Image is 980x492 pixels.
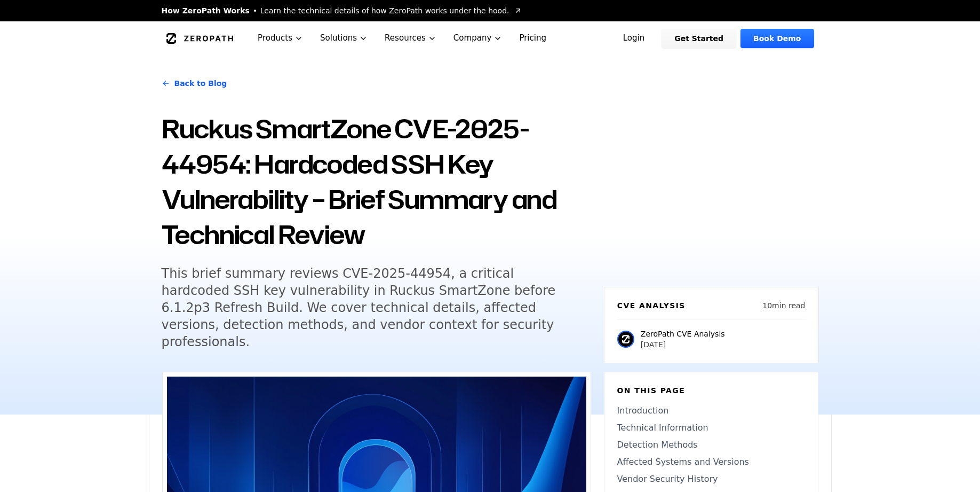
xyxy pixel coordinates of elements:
a: Pricing [511,21,555,55]
button: Resources [376,21,445,55]
h6: CVE Analysis [617,300,686,311]
a: How ZeroPath WorksLearn the technical details of how ZeroPath works under the hood. [162,5,522,16]
img: ZeroPath CVE Analysis [617,331,634,348]
a: Get Started [662,29,736,48]
button: Solutions [312,21,376,55]
a: Technical Information [617,421,805,434]
p: ZeroPath CVE Analysis [641,329,725,339]
a: Back to Blog [162,68,227,98]
span: How ZeroPath Works [162,5,250,16]
button: Company [445,21,511,55]
nav: Global [149,21,832,55]
h1: Ruckus SmartZone CVE-2025-44954: Hardcoded SSH Key Vulnerability – Brief Summary and Technical Re... [162,111,591,252]
a: Vendor Security History [617,473,805,486]
a: Affected Systems and Versions [617,456,805,468]
span: Learn the technical details of how ZeroPath works under the hood. [260,5,509,16]
h6: On this page [617,385,805,396]
p: [DATE] [641,339,725,350]
p: 10 min read [762,300,805,311]
a: Introduction [617,404,805,417]
button: Products [249,21,312,55]
a: Book Demo [740,29,814,48]
a: Detection Methods [617,439,805,451]
a: Login [610,29,658,48]
h5: This brief summary reviews CVE-2025-44954, a critical hardcoded SSH key vulnerability in Ruckus S... [162,265,571,350]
